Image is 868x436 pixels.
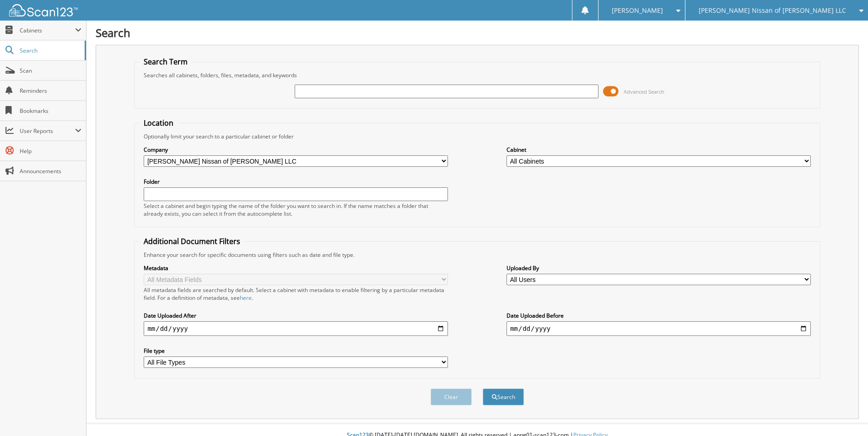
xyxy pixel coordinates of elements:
[624,88,664,95] span: Advanced Search
[139,118,178,128] legend: Location
[139,133,815,140] div: Optionally limit your search to a particular cabinet or folder
[20,47,80,54] span: Search
[144,264,448,272] label: Metadata
[20,167,81,175] span: Announcements
[20,87,81,95] span: Reminders
[483,388,524,405] button: Search
[144,146,448,154] label: Company
[139,71,815,79] div: Searches all cabinets, folders, files, metadata, and keywords
[144,286,448,302] div: All metadata fields are searched by default. Select a cabinet with metadata to enable filtering b...
[20,107,81,115] span: Bookmarks
[20,67,81,74] span: Scan
[507,312,811,319] label: Date Uploaded Before
[139,251,815,259] div: Enhance your search for specific documents using filters such as date and file type.
[144,178,448,186] label: Folder
[96,25,859,40] h1: Search
[612,8,663,13] span: [PERSON_NAME]
[507,264,811,272] label: Uploaded By
[144,312,448,319] label: Date Uploaded After
[144,347,448,355] label: File type
[144,202,448,218] div: Select a cabinet and begin typing the name of the folder you want to search in. If the name match...
[507,146,811,154] label: Cabinet
[240,294,252,302] a: here
[20,27,75,34] span: Cabinets
[20,147,81,155] span: Help
[20,127,75,135] span: User Reports
[431,388,472,405] button: Clear
[9,4,78,16] img: scan123-logo-white.svg
[507,321,811,336] input: end
[144,321,448,336] input: start
[699,8,846,13] span: [PERSON_NAME] Nissan of [PERSON_NAME] LLC
[139,236,245,246] legend: Additional Document Filters
[139,57,192,67] legend: Search Term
